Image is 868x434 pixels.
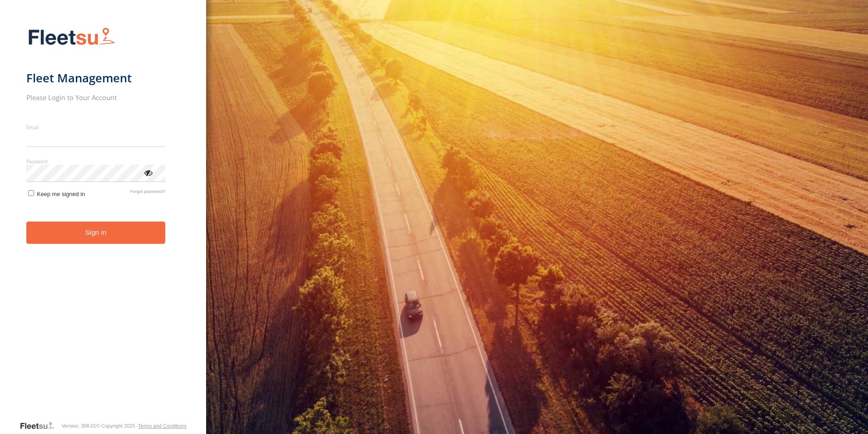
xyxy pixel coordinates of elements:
a: Terms and Conditions [138,423,186,429]
div: © Copyright 2025 - [96,423,187,429]
button: Sign in [26,222,166,244]
div: ViewPassword [143,168,153,177]
a: Visit our Website [20,421,61,430]
form: main [26,22,180,420]
input: Keep me signed in [28,190,34,196]
label: Password [26,158,166,165]
h1: Fleet Management [26,71,166,86]
div: Version: 308.01 [61,423,96,429]
span: Keep me signed in [37,191,85,197]
a: Forgot password? [130,189,165,197]
img: Fleetsu [26,25,117,49]
h2: Please Login to Your Account [26,93,166,102]
label: Email [26,124,166,131]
